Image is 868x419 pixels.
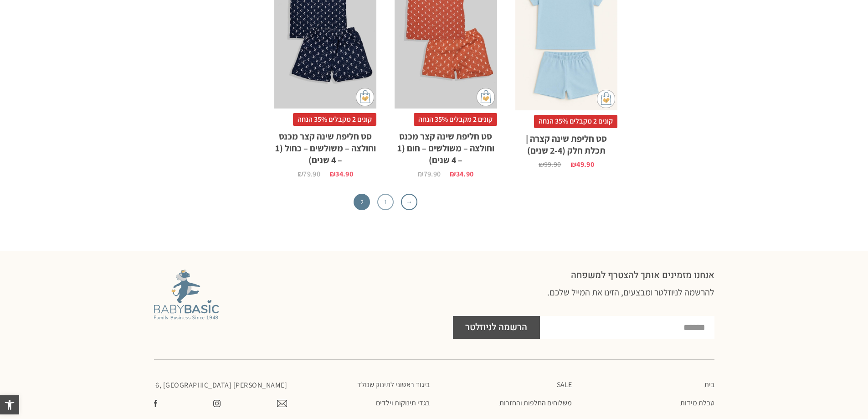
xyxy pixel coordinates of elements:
[356,88,374,106] img: cat-mini-atc.png
[439,380,572,389] a: SALE
[298,169,320,179] bdi: 79.90
[154,269,219,320] img: Baby Basic מבית אריה בגדים לתינוקות
[418,169,423,179] span: ₪
[450,169,473,179] bdi: 34.90
[597,90,615,108] img: cat-mini-atc.png
[453,269,714,281] h2: אנחנו מזמינים אותך להצטרף למשפחה
[395,126,497,166] h2: סט חליפת שינה קצר מכנס וחולצה – משולשים – חום (1 – 4 שנים)
[213,400,221,407] img: צפו בעמוד שלנו באינסטגרם
[293,113,376,126] span: קונים 2 מקבלים 35% הנחה
[418,169,441,179] bdi: 79.90
[154,194,617,210] nav: עימוד מוצר
[477,88,495,106] img: cat-mini-atc.png
[439,398,572,408] a: משלוחים החלפות והחזרות
[539,160,561,169] bdi: 99.90
[534,115,617,128] span: קונים 2 מקבלים 35% הנחה
[274,126,376,166] h2: סט חליפת שינה קצר מכנס וחולצה – משולשים – כחול (1 – 4 שנים)
[450,169,456,179] span: ₪
[515,128,617,156] h2: סט חליפת שינה קצרה | תכלת חלק (2-4 שנים)
[453,316,714,339] form: Footer NLTR Form
[465,316,527,339] span: הרשמה לניוזלטר
[453,286,714,311] h3: להרשמה לניוזלטר ומבצעים, הזינו את המייל שלכם.
[154,380,288,390] p: [PERSON_NAME] 6, [GEOGRAPHIC_DATA]
[329,169,353,179] bdi: 34.90
[581,380,714,389] a: בית
[277,400,287,407] img: צרו קשר עם בייבי בייסיק במייל
[298,169,303,179] span: ₪
[539,160,544,169] span: ₪
[401,194,417,210] a: →
[570,160,594,169] bdi: 49.90
[377,194,394,210] a: עמוד 1
[453,316,540,339] button: הרשמה לניוזלטר
[296,380,430,389] a: ביגוד ראשוני לתינוק שנולד
[296,398,430,408] a: בגדי תינוקות וילדים
[354,194,370,210] span: עמוד 2
[581,398,714,408] a: טבלת מידות
[154,400,157,407] img: עשו לנו לייק בפייסבוק
[570,160,576,169] span: ₪
[414,113,497,126] span: קונים 2 מקבלים 35% הנחה
[329,169,335,179] span: ₪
